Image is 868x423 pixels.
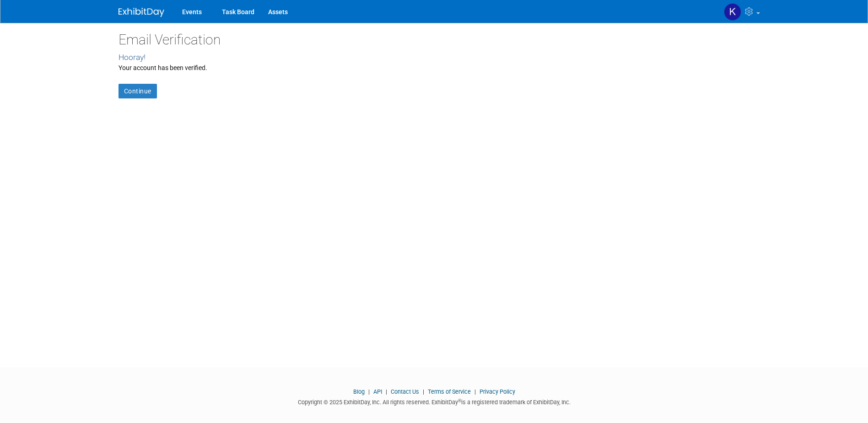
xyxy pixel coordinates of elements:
img: Kathyuska Thirwall [724,3,741,21]
a: Terms of Service [428,388,471,395]
a: Privacy Policy [480,388,515,395]
div: Your account has been verified. [119,63,750,72]
span: | [421,388,426,395]
a: Blog [353,388,365,395]
a: API [373,388,382,395]
div: Hooray! [119,52,750,63]
sup: ® [458,398,461,403]
a: Continue [119,84,157,98]
span: | [366,388,372,395]
span: | [472,388,478,395]
a: Contact Us [391,388,419,395]
h2: Email Verification [119,32,750,47]
span: | [383,388,389,395]
img: ExhibitDay [119,8,164,17]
